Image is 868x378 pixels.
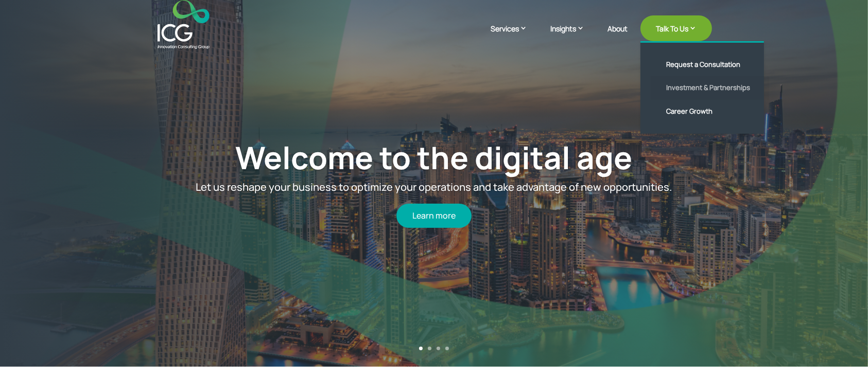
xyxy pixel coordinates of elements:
[419,347,423,350] a: 1
[697,267,868,378] iframe: Chat Widget
[651,76,769,100] a: Investment & Partnerships
[607,25,628,49] a: About
[196,180,672,194] span: Let us reshape your business to optimize your operations and take advantage of new opportunities.
[640,15,712,41] a: Talk To Us
[428,347,431,350] a: 2
[236,136,633,178] a: Welcome to the digital age
[550,23,595,49] a: Insights
[396,204,472,228] a: Learn more
[491,23,537,49] a: Services
[445,347,449,350] a: 4
[437,347,440,350] a: 3
[651,53,769,77] a: Request a Consultation
[651,100,769,123] a: Career Growth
